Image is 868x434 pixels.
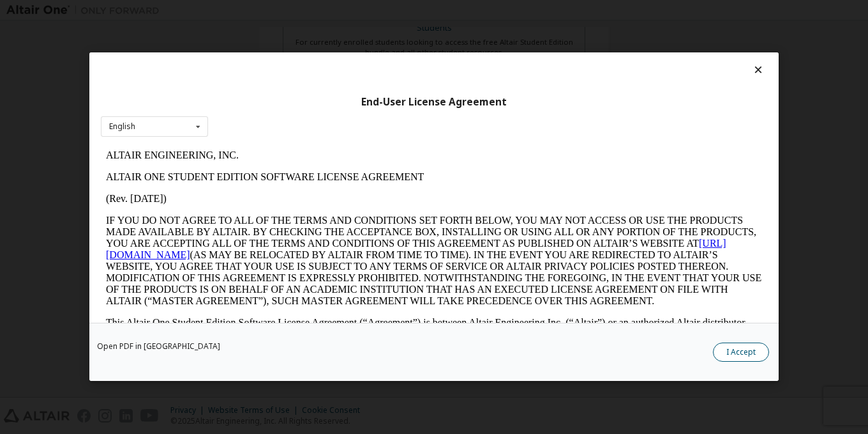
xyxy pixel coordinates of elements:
[97,343,220,351] a: Open PDF in [GEOGRAPHIC_DATA]
[5,5,661,17] p: ALTAIR ENGINEERING, INC.
[713,343,769,362] button: I Accept
[5,70,661,162] p: IF YOU DO NOT AGREE TO ALL OF THE TERMS AND CONDITIONS SET FORTH BELOW, YOU MAY NOT ACCESS OR USE...
[109,123,135,130] div: English
[5,27,661,38] p: ALTAIR ONE STUDENT EDITION SOFTWARE LICENSE AGREEMENT
[5,173,661,219] p: This Altair One Student Edition Software License Agreement (“Agreement”) is between Altair Engine...
[5,49,661,60] p: (Rev. [DATE])
[101,96,767,109] div: End-User License Agreement
[5,93,625,116] a: [URL][DOMAIN_NAME]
